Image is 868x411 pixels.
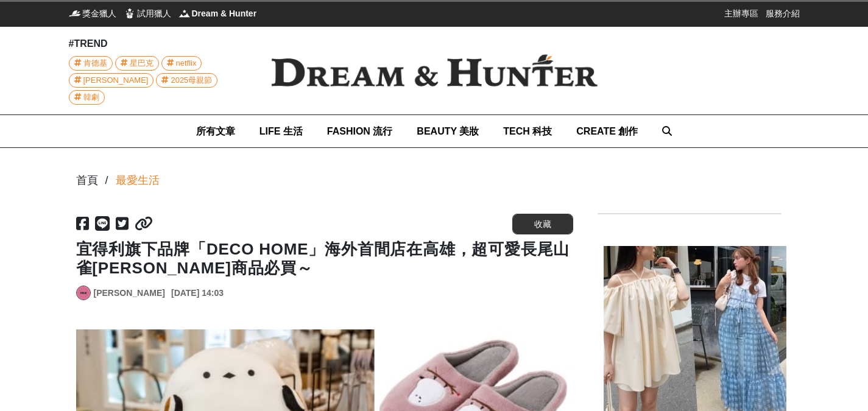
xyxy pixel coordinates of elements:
[724,7,758,19] a: 主辦專區
[124,7,171,19] a: 試用獵人試用獵人
[130,57,153,70] span: 星巴克
[115,56,159,71] a: 星巴克
[83,57,107,70] span: 肯德基
[76,240,573,278] h1: 宜得利旗下品牌「DECO HOME」海外首間店在高雄，超可愛長尾山雀[PERSON_NAME]商品必買～
[503,115,552,147] a: TECH 科技
[77,286,90,300] img: Avatar
[94,287,165,300] a: [PERSON_NAME]
[576,126,638,136] span: CREATE 創作
[327,126,393,136] span: FASHION 流行
[69,37,252,51] div: #TREND
[259,115,303,147] a: LIFE 生活
[327,115,393,147] a: FASHION 流行
[503,126,552,136] span: TECH 科技
[171,287,224,300] div: [DATE] 14:03
[69,7,81,19] img: 獎金獵人
[156,73,217,88] a: 2025母親節
[171,74,212,87] span: 2025母親節
[417,126,479,136] span: BEAUTY 美妝
[69,90,105,105] a: 韓劇
[69,7,116,19] a: 獎金獵人獎金獵人
[76,286,91,300] a: Avatar
[69,73,154,88] a: [PERSON_NAME]
[196,115,235,147] a: 所有文章
[69,56,113,71] a: 肯德基
[766,7,800,19] a: 服務介紹
[178,7,191,19] img: Dream & Hunter
[82,7,116,19] span: 獎金獵人
[116,172,160,189] a: 最愛生活
[83,91,99,104] span: 韓劇
[576,115,638,147] a: CREATE 創作
[259,126,303,136] span: LIFE 生活
[178,7,257,19] a: Dream & HunterDream & Hunter
[176,57,197,70] span: netflix
[192,7,257,19] span: Dream & Hunter
[196,126,235,136] span: 所有文章
[161,56,202,71] a: netflix
[512,214,573,234] button: 收藏
[124,7,136,19] img: 試用獵人
[76,172,98,189] div: 首頁
[83,74,149,87] span: [PERSON_NAME]
[137,7,171,19] span: 試用獵人
[417,115,479,147] a: BEAUTY 美妝
[252,35,617,107] img: Dream & Hunter
[105,172,108,189] div: /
